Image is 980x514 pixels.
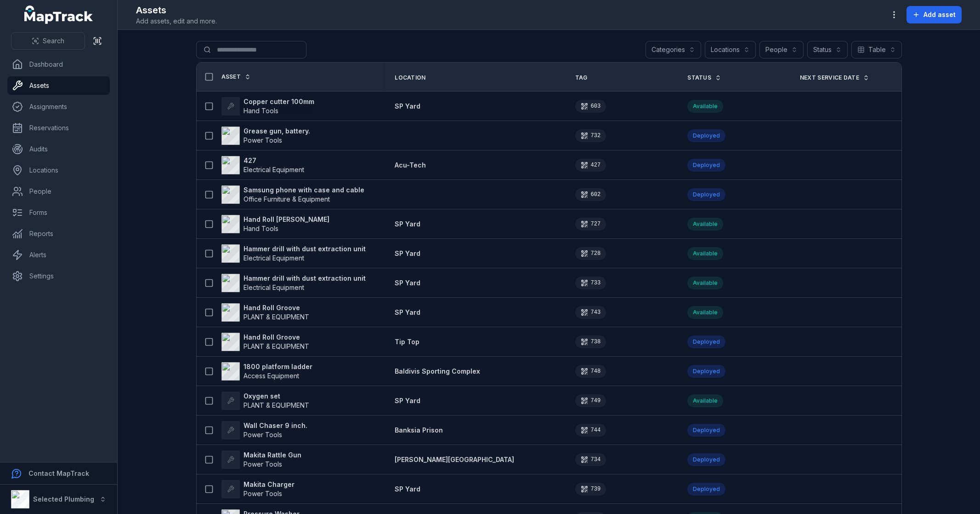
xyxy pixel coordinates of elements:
[687,159,725,172] div: Deployed
[221,392,309,410] a: Oxygen setPLANT & EQUIPMENT
[800,74,859,81] span: Next Service Date
[575,453,606,466] div: 734
[395,397,420,404] span: SP Yard
[244,215,329,224] strong: Hand Roll [PERSON_NAME]
[221,73,241,81] span: Asset
[28,469,89,477] strong: Contact MapTrack
[575,365,606,378] div: 748
[7,55,110,74] a: Dashboard
[705,41,756,58] button: Locations
[395,102,420,110] span: SP Yard
[575,483,606,496] div: 739
[244,185,364,195] strong: Samsung phone with case and cable
[7,76,110,95] a: Assets
[687,306,723,319] div: Available
[221,450,301,469] a: Makita Rattle GunPower Tools
[221,97,314,116] a: Copper cutter 100mmHand Tools
[244,283,304,291] span: Electrical Equipment
[687,74,711,81] span: Status
[221,333,309,351] a: Hand Roll GroovePLANT & EQUIPMENT
[759,41,804,58] button: People
[7,140,110,158] a: Audits
[575,277,606,289] div: 733
[575,306,606,319] div: 743
[221,274,366,292] a: Hammer drill with dust extraction unitElectrical Equipment
[395,338,419,346] span: Tip Top
[575,247,606,260] div: 728
[244,362,312,371] strong: 1800 platform ladder
[221,244,366,263] a: Hammer drill with dust extraction unitElectrical Equipment
[807,41,848,58] button: Status
[7,119,110,137] a: Reservations
[244,127,310,136] strong: Grease gun, battery.
[646,41,701,58] button: Categories
[395,455,514,464] a: [PERSON_NAME][GEOGRAPHIC_DATA]
[7,225,110,243] a: Reports
[395,74,425,81] span: Location
[687,100,723,113] div: Available
[221,215,329,233] a: Hand Roll [PERSON_NAME]Hand Tools
[244,136,282,144] span: Power Tools
[687,483,725,496] div: Deployed
[687,453,725,466] div: Deployed
[687,365,725,378] div: Deployed
[221,421,307,439] a: Wall Chaser 9 inch.Power Tools
[244,195,330,203] span: Office Furniture & Equipment
[575,424,606,437] div: 744
[395,219,420,229] a: SP Yard
[136,17,217,26] span: Add assets, edit and more.
[221,73,251,81] a: Asset
[395,102,420,111] a: SP Yard
[244,490,282,497] span: Power Tools
[136,4,217,17] h2: Assets
[244,421,307,430] strong: Wall Chaser 9 inch.
[395,426,443,434] span: Banksia Prison
[687,247,723,260] div: Available
[687,74,721,81] a: Status
[221,303,309,322] a: Hand Roll GroovePLANT & EQUIPMENT
[221,362,312,381] a: 1800 platform ladderAccess Equipment
[244,166,304,173] span: Electrical Equipment
[11,32,85,50] button: Search
[395,396,420,405] a: SP Yard
[24,6,93,24] a: MapTrack
[244,107,278,115] span: Hand Tools
[575,394,606,407] div: 749
[575,100,606,113] div: 603
[33,495,94,503] strong: Selected Plumbing
[221,185,364,204] a: Samsung phone with case and cableOffice Furniture & Equipment
[575,74,588,81] span: Tag
[395,308,420,317] a: SP Yard
[687,394,723,407] div: Available
[7,203,110,222] a: Forms
[395,278,420,288] a: SP Yard
[7,161,110,179] a: Locations
[244,431,282,439] span: Power Tools
[244,460,282,468] span: Power Tools
[851,41,902,58] button: Table
[244,333,309,342] strong: Hand Roll Groove
[800,74,869,81] a: Next Service Date
[395,161,426,170] a: Acu-Tech
[395,279,420,287] span: SP Yard
[244,401,309,409] span: PLANT & EQUIPMENT
[395,249,420,258] a: SP Yard
[687,129,725,142] div: Deployed
[395,485,420,493] span: SP Yard
[575,129,606,142] div: 732
[244,480,295,489] strong: Makita Charger
[687,188,725,201] div: Deployed
[244,313,309,321] span: PLANT & EQUIPMENT
[221,156,304,174] a: 427Electrical Equipment
[244,156,304,165] strong: 427
[687,277,723,289] div: Available
[395,161,426,169] span: Acu-Tech
[923,10,956,19] span: Add asset
[244,342,309,350] span: PLANT & EQUIPMENT
[395,220,420,228] span: SP Yard
[244,274,366,283] strong: Hammer drill with dust extraction unit
[395,367,480,375] span: Baldivis Sporting Complex
[906,6,962,23] button: Add asset
[687,218,723,231] div: Available
[395,485,420,494] a: SP Yard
